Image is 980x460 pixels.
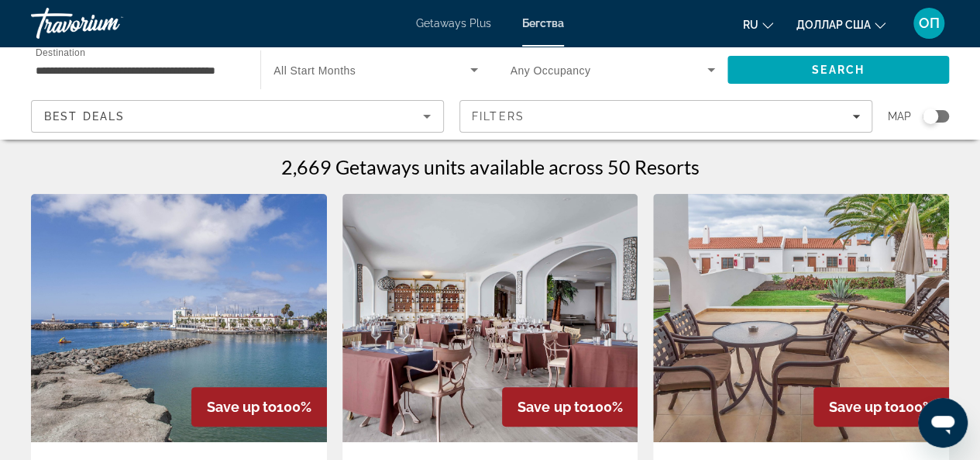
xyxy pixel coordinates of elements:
[796,19,871,31] font: доллар США
[44,107,431,126] mat-select: Sort by
[36,47,85,57] span: Destination
[727,56,949,84] button: Search
[653,194,949,442] img: Sunset View Club - 4 Nights
[522,17,564,29] a: Бегства
[919,15,940,31] font: ОП
[743,19,758,31] font: ru
[918,398,968,448] iframe: Кнопка запуска окна обмена сообщениями
[511,64,591,77] span: Any Occupancy
[888,105,911,127] span: Map
[44,110,125,123] span: Best Deals
[342,194,638,442] img: Santa Bárbara Golf & Ocean Club - 4 Nights
[273,64,356,77] span: All Start Months
[36,61,240,80] input: Select destination
[207,399,277,415] span: Save up to
[518,399,587,415] span: Save up to
[813,387,949,427] div: 100%
[743,13,773,36] button: Изменить язык
[416,17,491,29] a: Getaways Plus
[31,194,327,442] img: Cala Blanca - 4 Nights
[191,387,327,427] div: 100%
[459,100,872,133] button: Filters
[281,155,700,178] h1: 2,669 Getaways units available across 50 Resorts
[502,387,638,427] div: 100%
[812,64,865,76] span: Search
[909,7,949,40] button: Меню пользователя
[472,110,524,123] span: Filters
[796,13,885,36] button: Изменить валюту
[829,399,899,415] span: Save up to
[31,3,186,43] a: Травориум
